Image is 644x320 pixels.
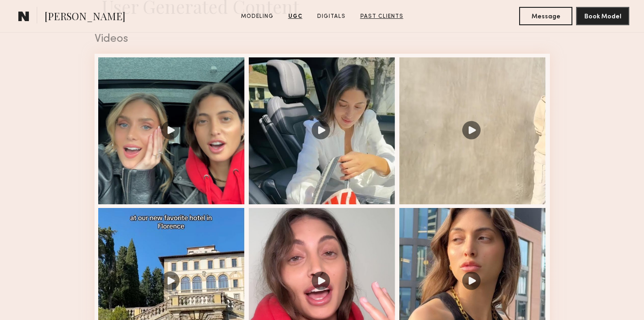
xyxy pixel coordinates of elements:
a: UGC [285,12,306,21]
a: Modeling [237,12,277,21]
span: [PERSON_NAME] [45,9,125,25]
div: Videos [95,34,550,45]
a: Past Clients [357,12,407,21]
a: Book Model [576,12,629,20]
a: Digitals [314,12,349,21]
button: Message [519,7,572,25]
button: Book Model [576,7,629,25]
